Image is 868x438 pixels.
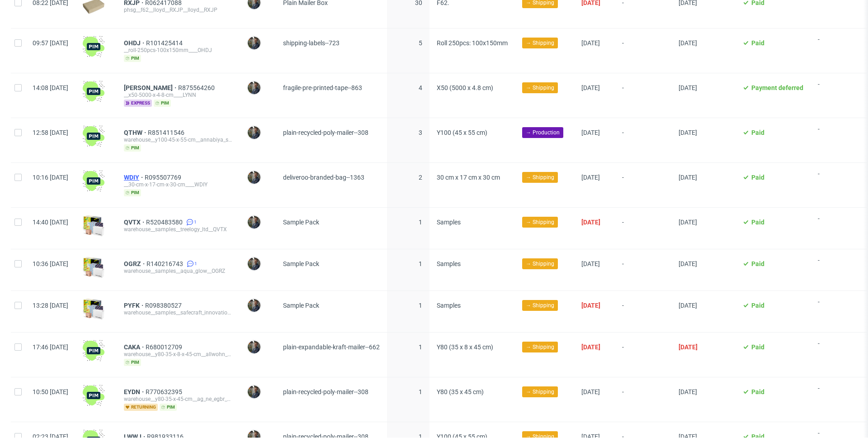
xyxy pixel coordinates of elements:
[185,260,197,267] a: 1
[194,260,197,267] span: 1
[818,36,845,62] span: -
[124,55,141,62] span: pim
[751,343,764,351] span: Paid
[124,388,146,395] a: EYDN
[154,100,171,107] span: pim
[124,260,146,267] span: OGRZ
[283,219,319,226] span: Sample Pack
[124,181,232,188] div: __30-cm-x-17-cm-x-30-cm____WDIY
[248,216,260,229] img: Maciej Sobola
[581,388,600,395] span: [DATE]
[124,309,232,316] div: warehouse__samples__safecraft_innovations_michal_lewandowski__PYFK
[679,219,697,226] span: [DATE]
[33,260,68,267] span: 10:36 [DATE]
[419,174,422,181] span: 2
[751,84,803,91] span: Payment deferred
[419,84,422,91] span: 4
[248,126,260,139] img: Maciej Sobola
[83,36,104,57] img: wHgJFi1I6lmhQAAAABJRU5ErkJggg==
[124,174,145,181] span: WDIY
[581,84,600,91] span: [DATE]
[526,173,554,181] span: → Shipping
[124,84,178,91] a: [PERSON_NAME]
[679,302,697,309] span: [DATE]
[145,174,183,181] a: R095507769
[818,170,845,196] span: -
[148,129,186,136] a: R851411546
[124,351,232,358] div: warehouse__y80-35-x-8-x-45-cm__allwohn__CAKA
[526,260,554,268] span: → Shipping
[194,219,197,226] span: 1
[124,302,145,309] a: PYFK
[124,144,141,152] span: pim
[178,84,217,91] a: R875564260
[622,84,664,107] span: -
[751,219,764,226] span: Paid
[248,341,260,353] img: Maciej Sobola
[818,257,845,280] span: -
[83,170,104,192] img: wHgJFi1I6lmhQAAAABJRU5ErkJggg==
[83,81,104,102] img: wHgJFi1I6lmhQAAAABJRU5ErkJggg==
[83,257,104,278] img: sample-icon.16e107be6ad460a3e330.png
[83,340,104,362] img: wHgJFi1I6lmhQAAAABJRU5ErkJggg==
[581,129,600,136] span: [DATE]
[124,100,152,107] span: express
[526,39,554,47] span: → Shipping
[419,219,422,226] span: 1
[33,129,68,136] span: 12:58 [DATE]
[33,174,68,181] span: 10:16 [DATE]
[419,388,422,395] span: 1
[419,129,422,136] span: 3
[679,388,697,395] span: [DATE]
[33,219,68,226] span: 14:40 [DATE]
[437,84,493,91] span: X50 (5000 x 4.8 cm)
[124,189,141,196] span: pim
[818,340,845,366] span: -
[33,343,68,351] span: 17:46 [DATE]
[751,129,764,136] span: Paid
[124,343,146,351] a: CAKA
[83,125,104,147] img: wHgJFi1I6lmhQAAAABJRU5ErkJggg==
[83,298,104,320] img: sample-icon.16e107be6ad460a3e330.png
[146,343,184,351] span: R680012709
[622,219,664,238] span: -
[622,260,664,280] span: -
[751,39,764,47] span: Paid
[679,39,697,47] span: [DATE]
[124,129,148,136] span: QTHW
[526,218,554,226] span: → Shipping
[679,129,697,136] span: [DATE]
[248,299,260,312] img: Maciej Sobola
[124,39,146,47] a: OHDJ
[83,385,104,406] img: wHgJFi1I6lmhQAAAABJRU5ErkJggg==
[622,129,664,152] span: -
[679,174,697,181] span: [DATE]
[622,39,664,62] span: -
[124,136,232,143] div: warehouse__y100-45-x-55-cm__annabiya_sas__QTHW
[124,226,232,233] div: warehouse__samples__treelogy_ltd__QVTX
[526,84,554,92] span: → Shipping
[818,215,845,238] span: -
[248,386,260,398] img: Maciej Sobola
[33,388,68,395] span: 10:50 [DATE]
[437,343,493,351] span: Y80 (35 x 8 x 45 cm)
[526,129,560,137] span: → Production
[679,260,697,267] span: [DATE]
[33,84,68,91] span: 14:08 [DATE]
[679,84,697,91] span: [DATE]
[437,129,487,136] span: Y100 (45 x 55 cm)
[581,39,600,47] span: [DATE]
[437,174,500,181] span: 30 cm x 17 cm x 30 cm
[145,302,184,309] span: R098380527
[581,260,600,267] span: [DATE]
[437,219,461,226] span: Samples
[160,404,177,411] span: pim
[146,260,185,267] span: R140216743
[437,388,484,395] span: Y80 (35 x 45 cm)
